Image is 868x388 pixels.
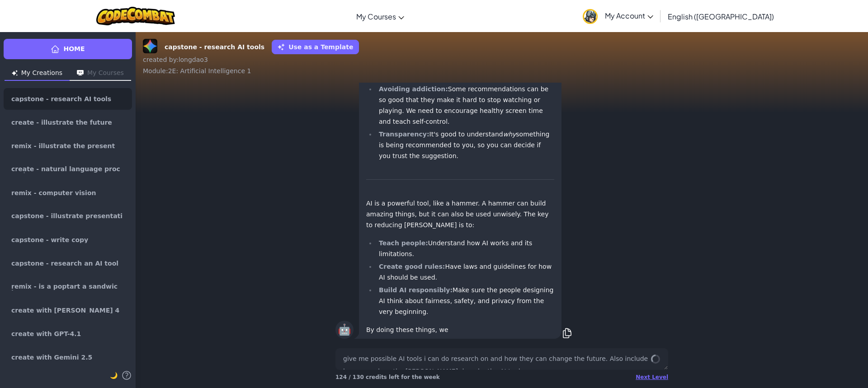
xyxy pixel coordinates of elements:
[379,263,445,270] strong: Create good rules:
[376,261,554,283] li: Have laws and guidelines for how AI should be used.
[11,307,119,313] span: create with [PERSON_NAME] 4
[4,346,132,368] a: create with Gemini 2.5
[11,190,96,196] span: remix - computer vision
[356,12,396,21] span: My Courses
[110,370,118,381] button: 🌙
[668,12,774,21] span: English ([GEOGRAPHIC_DATA])
[77,70,84,76] img: Icon
[636,374,668,381] div: Next Level
[376,285,554,317] li: Make sure the people designing AI think about fairness, safety, and privacy from the very beginning.
[379,131,429,138] strong: Transparency:
[11,96,111,102] span: capstone - research AI tools
[4,276,132,298] a: remix - is a poptart a sandwich?
[143,56,208,63] span: created by : longdao3
[110,372,118,379] span: 🌙
[335,321,354,339] div: 🤖
[11,119,112,126] span: create - illustrate the future
[4,323,132,345] a: create with GPT-4.1
[578,2,658,30] a: My Account
[4,159,132,180] a: create - natural language processing
[352,4,409,28] a: My Courses
[4,182,132,204] a: remix - computer vision
[4,135,132,157] a: remix - illustrate the present
[503,131,516,138] em: why
[4,39,132,59] a: Home
[63,44,85,54] span: Home
[376,238,554,259] li: Understand how AI works and its limitations.
[5,66,70,81] button: My Creations
[4,88,132,110] a: capstone - research AI tools
[12,70,18,76] img: Icon
[4,112,132,133] a: create - illustrate the future
[366,198,554,230] p: AI is a powerful tool, like a hammer. A hammer can build amazing things, but it can also be used ...
[379,85,448,93] strong: Avoiding addiction:
[11,213,124,220] span: capstone - illustrate presentations
[11,260,118,266] span: capstone - research an AI tool
[11,237,88,243] span: capstone - write copy
[335,374,440,380] span: 124 / 130 credits left for the week
[11,331,81,337] span: create with GPT-4.1
[366,324,554,335] p: By doing these things, we
[11,354,92,360] span: create with Gemini 2.5
[379,286,453,294] strong: Build AI responsibly:
[11,283,124,290] span: remix - is a poptart a sandwich?
[272,40,359,54] button: Use as a Template
[583,9,598,24] img: avatar
[11,143,115,149] span: remix - illustrate the present
[143,39,157,53] img: Gemini
[663,4,778,28] a: English ([GEOGRAPHIC_DATA])
[379,239,428,247] strong: Teach people:
[165,42,264,52] strong: capstone - research AI tools
[143,66,861,75] div: Module : 2E: Artificial Intelligence 1
[11,166,124,173] span: create - natural language processing
[96,7,175,25] img: CodeCombat logo
[4,229,132,251] a: capstone - write copy
[376,84,554,127] li: Some recommendations can be so good that they make it hard to stop watching or playing. We need t...
[605,11,653,20] span: My Account
[376,129,554,161] li: It's good to understand something is being recommended to you, so you can decide if you trust the...
[4,206,132,227] a: capstone - illustrate presentations
[4,299,132,321] a: create with [PERSON_NAME] 4
[4,252,132,274] a: capstone - research an AI tool
[70,66,131,81] button: My Courses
